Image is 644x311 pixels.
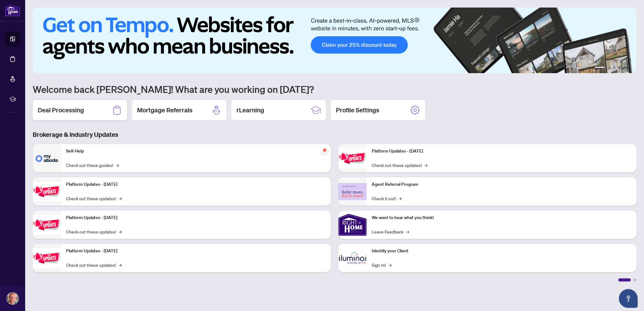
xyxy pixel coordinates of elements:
[66,195,122,202] a: Check out these updates!→
[338,183,367,200] img: Agent Referral Program
[66,148,326,155] p: Self-Help
[16,16,104,21] div: Domain: [PERSON_NAME][DOMAIN_NAME]
[119,261,122,268] span: →
[372,162,427,169] a: Check out these updates!→
[66,181,326,188] p: Platform Updates - [DATE]
[10,16,15,21] img: website_grey.svg
[116,162,119,169] span: →
[398,195,402,202] span: →
[338,148,367,168] img: Platform Updates - June 23, 2025
[338,211,367,239] img: We want to hear what you think!
[406,228,409,235] span: →
[17,36,22,41] img: tab_domain_overview_orange.svg
[619,289,638,308] button: Open asap
[388,261,391,268] span: →
[33,248,61,268] img: Platform Updates - July 8, 2025
[66,214,326,221] p: Platform Updates - [DATE]
[66,248,326,255] p: Platform Updates - [DATE]
[618,67,620,69] button: 4
[372,228,409,235] a: Leave Feedback→
[372,214,631,221] p: We want to hear what you think!
[372,148,631,155] p: Platform Updates - [DATE]
[628,67,630,69] button: 6
[38,106,84,115] h2: Deal Processing
[33,83,636,95] h1: Welcome back [PERSON_NAME]! What are you working on [DATE]?
[33,215,61,235] img: Platform Updates - July 21, 2025
[10,10,15,15] img: logo_orange.svg
[7,292,19,304] img: Profile Icon
[372,195,402,202] a: Check it out!→
[63,36,68,41] img: tab_keywords_by_traffic_grey.svg
[24,37,56,41] div: Domain Overview
[33,144,61,172] img: Self-Help
[372,261,391,268] a: Sign In!→
[5,5,20,16] img: logo
[33,130,636,139] h3: Brokerage & Industry Updates
[613,67,615,69] button: 3
[66,228,122,235] a: Check out these updates!→
[321,147,328,154] span: pushpin
[18,10,31,15] div: v 4.0.25
[66,162,119,169] a: Check out these guides!→
[338,244,367,272] img: Identify your Client
[608,67,610,69] button: 2
[236,106,264,115] h2: rLearning
[69,37,106,41] div: Keywords by Traffic
[33,8,636,73] img: Slide 0
[137,106,192,115] h2: Mortgage Referrals
[33,182,61,201] img: Platform Updates - September 16, 2025
[119,195,122,202] span: →
[424,162,427,169] span: →
[595,67,605,69] button: 1
[66,261,122,268] a: Check out these updates!→
[119,228,122,235] span: →
[372,181,631,188] p: Agent Referral Program
[336,106,379,115] h2: Profile Settings
[372,248,631,255] p: Identify your Client
[623,67,625,69] button: 5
